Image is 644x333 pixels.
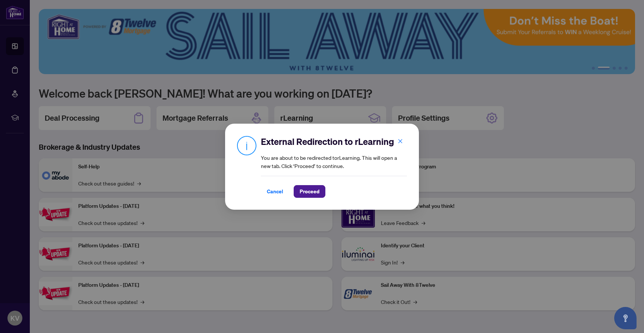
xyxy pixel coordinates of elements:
h2: External Redirection to rLearning [261,136,407,148]
span: close [398,138,403,143]
button: Proceed [294,185,325,198]
span: Cancel [267,185,283,197]
button: Open asap [614,307,637,329]
span: Proceed [300,185,319,197]
button: Cancel [261,185,289,198]
img: Info Icon [237,136,256,155]
div: You are about to be redirected to rLearning . This will open a new tab. Click ‘Proceed’ to continue. [261,136,407,198]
